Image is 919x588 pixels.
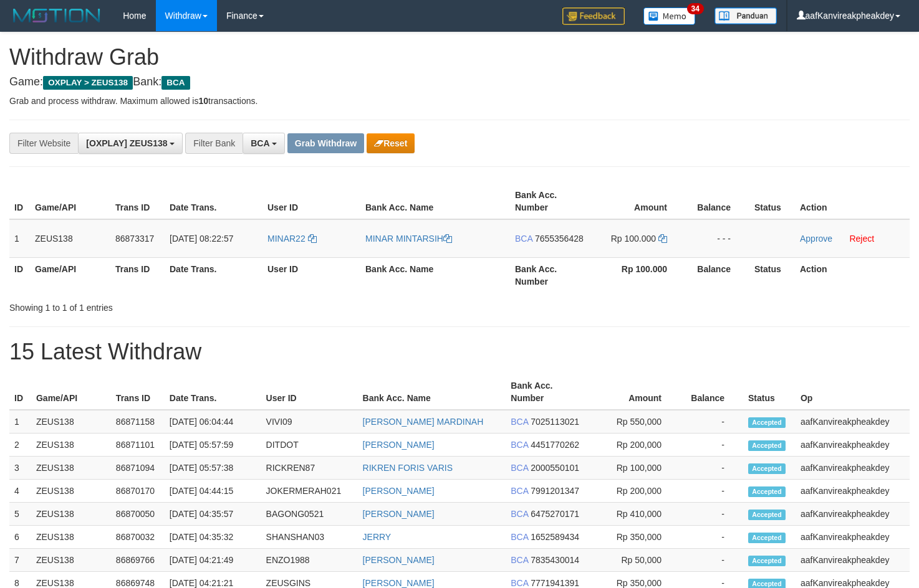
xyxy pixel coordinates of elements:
[170,234,233,244] span: [DATE] 08:22:57
[9,296,373,314] div: Showing 1 to 1 of 1 entries
[511,578,528,588] span: BCA
[511,532,528,542] span: BCA
[110,184,165,219] th: Trans ID
[30,184,110,219] th: Game/API
[585,410,680,434] td: Rp 550,000
[511,440,528,450] span: BCA
[510,257,590,293] th: Bank Acc. Number
[585,549,680,572] td: Rp 50,000
[363,417,484,427] a: [PERSON_NAME] MARDINAH
[515,234,532,244] span: BCA
[111,480,165,503] td: 86870170
[531,486,579,496] span: Copy 7991201347 to clipboard
[680,457,743,480] td: -
[743,374,796,410] th: Status
[363,463,453,473] a: RIKREN FORIS VARIS
[363,440,435,450] a: [PERSON_NAME]
[31,503,111,526] td: ZEUS138
[511,509,528,519] span: BCA
[643,7,696,25] img: Button%20Memo.svg
[585,434,680,457] td: Rp 200,000
[261,480,358,503] td: JOKERMERAH021
[261,434,358,457] td: DITDOT
[198,96,208,106] strong: 10
[31,526,111,549] td: ZEUS138
[511,555,528,565] span: BCA
[9,133,78,154] div: Filter Website
[680,549,743,572] td: -
[680,503,743,526] td: -
[165,374,261,410] th: Date Trans.
[363,555,435,565] a: [PERSON_NAME]
[511,463,528,473] span: BCA
[715,7,777,24] img: panduan.png
[796,526,910,549] td: aafKanvireakpheakdey
[680,480,743,503] td: -
[165,526,261,549] td: [DATE] 04:35:32
[562,7,625,25] img: Feedback.jpg
[165,503,261,526] td: [DATE] 04:35:57
[261,503,358,526] td: BAGONG0521
[165,434,261,457] td: [DATE] 05:57:59
[9,6,104,25] img: MOTION_logo.png
[111,434,165,457] td: 86871101
[9,374,31,410] th: ID
[30,219,110,258] td: ZEUS138
[849,234,874,244] a: Reject
[365,234,452,244] a: MINAR MINTARSIH
[800,234,832,244] a: Approve
[511,486,528,496] span: BCA
[9,526,31,549] td: 6
[261,374,358,410] th: User ID
[363,532,392,542] a: JERRY
[749,184,795,219] th: Status
[686,219,749,258] td: - - -
[531,532,579,542] span: Copy 1652589434 to clipboard
[686,257,749,293] th: Balance
[86,138,167,148] span: [OXPLAY] ZEUS138
[267,234,306,244] span: MINAR22
[531,417,579,427] span: Copy 7025113021 to clipboard
[510,184,590,219] th: Bank Acc. Number
[585,457,680,480] td: Rp 100,000
[748,463,786,474] span: Accepted
[261,457,358,480] td: RICKREN87
[111,374,165,410] th: Trans ID
[796,549,910,572] td: aafKanvireakpheakdey
[243,133,285,154] button: BCA
[110,257,165,293] th: Trans ID
[590,257,686,293] th: Rp 100.000
[9,45,910,70] h1: Withdraw Grab
[796,434,910,457] td: aafKanvireakpheakdey
[585,480,680,503] td: Rp 200,000
[367,133,415,153] button: Reset
[687,3,704,14] span: 34
[686,184,749,219] th: Balance
[31,374,111,410] th: Game/API
[535,234,584,244] span: Copy 7655356428 to clipboard
[363,486,435,496] a: [PERSON_NAME]
[261,410,358,434] td: VIVI09
[585,503,680,526] td: Rp 410,000
[9,480,31,503] td: 4
[43,76,133,90] span: OXPLAY > ZEUS138
[161,76,190,90] span: BCA
[31,549,111,572] td: ZEUS138
[748,556,786,566] span: Accepted
[31,410,111,434] td: ZEUS138
[111,526,165,549] td: 86870032
[9,457,31,480] td: 3
[9,503,31,526] td: 5
[748,417,786,428] span: Accepted
[165,480,261,503] td: [DATE] 04:44:15
[9,219,30,258] td: 1
[680,434,743,457] td: -
[78,133,183,154] button: [OXPLAY] ZEUS138
[680,374,743,410] th: Balance
[611,234,656,244] span: Rp 100.000
[796,410,910,434] td: aafKanvireakpheakdey
[590,184,686,219] th: Amount
[511,417,528,427] span: BCA
[795,257,910,293] th: Action
[111,410,165,434] td: 86871158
